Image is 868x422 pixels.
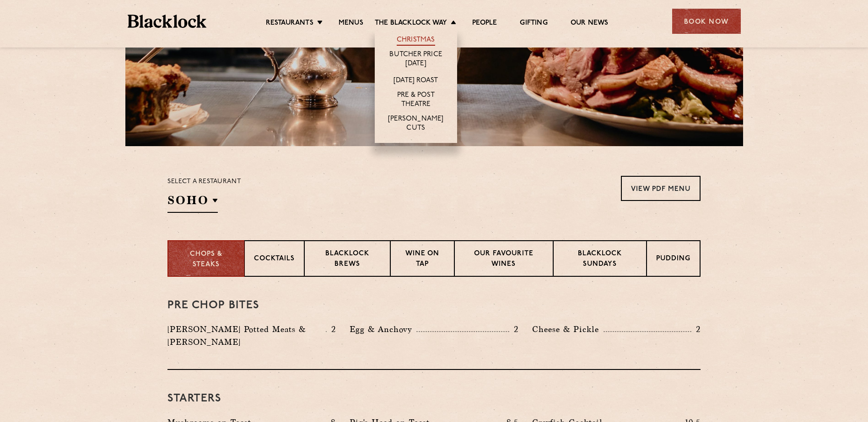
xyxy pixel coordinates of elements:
[656,254,690,265] p: Pudding
[327,323,336,335] p: 2
[254,254,295,265] p: Cocktails
[464,249,543,270] p: Our favourite wines
[339,19,363,29] a: Menus
[128,15,207,28] img: BL_Textured_Logo-footer-cropped.svg
[509,323,518,335] p: 2
[520,19,547,29] a: Gifting
[314,249,381,270] p: Blacklock Brews
[397,36,435,46] a: Christmas
[571,19,609,29] a: Our News
[472,19,497,29] a: People
[563,249,637,270] p: Blacklock Sundays
[400,249,445,270] p: Wine on Tap
[532,323,604,336] p: Cheese & Pickle
[384,115,448,134] a: [PERSON_NAME] Cuts
[178,249,235,270] p: Chops & Steaks
[384,91,448,110] a: Pre & Post Theatre
[167,176,241,188] p: Select a restaurant
[384,50,448,69] a: Butcher Price [DATE]
[672,9,741,34] div: Book Now
[167,300,701,311] h3: Pre Chop Bites
[691,323,701,335] p: 2
[350,323,416,336] p: Egg & Anchovy
[167,323,326,348] p: [PERSON_NAME] Potted Meats & [PERSON_NAME]
[394,76,438,86] a: [DATE] Roast
[167,192,218,213] h2: SOHO
[375,19,447,29] a: The Blacklock Way
[266,19,313,29] a: Restaurants
[167,393,701,405] h3: Starters
[621,176,701,201] a: View PDF Menu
